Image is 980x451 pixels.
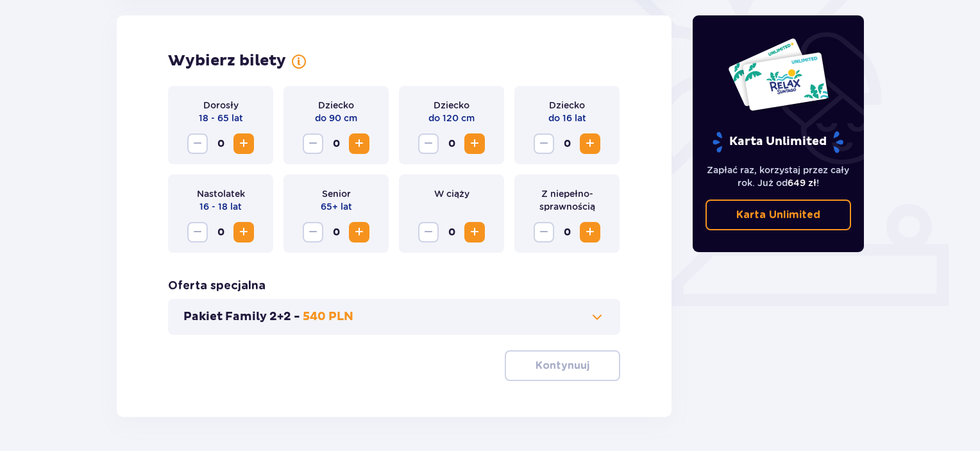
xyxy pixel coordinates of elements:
[203,99,239,112] p: Dorosły
[233,133,254,154] button: Zwiększ
[557,222,577,243] span: 0
[788,178,816,188] span: 649 zł
[727,37,829,112] img: Dwie karty całoroczne do Suntago z napisem 'UNLIMITED RELAX', na białym tle z tropikalnymi liśćmi...
[441,222,462,243] span: 0
[349,133,369,154] button: Zwiększ
[580,222,600,243] button: Zwiększ
[303,222,323,243] button: Zmniejsz
[441,133,462,154] span: 0
[197,187,245,200] p: Nastolatek
[318,99,354,112] p: Dziecko
[534,222,554,243] button: Zmniejsz
[303,309,353,325] p: 540 PLN
[418,133,439,154] button: Zmniejsz
[168,51,286,71] h2: Wybierz bilety
[326,222,346,243] span: 0
[303,133,323,154] button: Zmniejsz
[187,222,208,243] button: Zmniejsz
[580,133,600,154] button: Zwiększ
[534,133,554,154] button: Zmniejsz
[183,309,605,325] button: Pakiet Family 2+2 -540 PLN
[168,278,266,294] h3: Oferta specjalna
[434,187,469,200] p: W ciąży
[199,200,242,213] p: 16 - 18 lat
[557,133,577,154] span: 0
[434,99,469,112] p: Dziecko
[187,133,208,154] button: Zmniejsz
[321,200,352,213] p: 65+ lat
[705,164,852,189] p: Zapłać raz, korzystaj przez cały rok. Już od !
[464,133,485,154] button: Zwiększ
[711,131,845,153] p: Karta Unlimited
[322,187,351,200] p: Senior
[705,200,852,230] a: Karta Unlimited
[428,112,475,124] p: do 120 cm
[210,133,231,154] span: 0
[199,112,243,124] p: 18 - 65 lat
[183,309,300,325] p: Pakiet Family 2+2 -
[349,222,369,243] button: Zwiększ
[549,99,585,112] p: Dziecko
[418,222,439,243] button: Zmniejsz
[315,112,357,124] p: do 90 cm
[505,350,620,381] button: Kontynuuj
[210,222,231,243] span: 0
[525,187,609,213] p: Z niepełno­sprawnością
[326,133,346,154] span: 0
[548,112,586,124] p: do 16 lat
[464,222,485,243] button: Zwiększ
[736,208,820,222] p: Karta Unlimited
[233,222,254,243] button: Zwiększ
[536,359,589,373] p: Kontynuuj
